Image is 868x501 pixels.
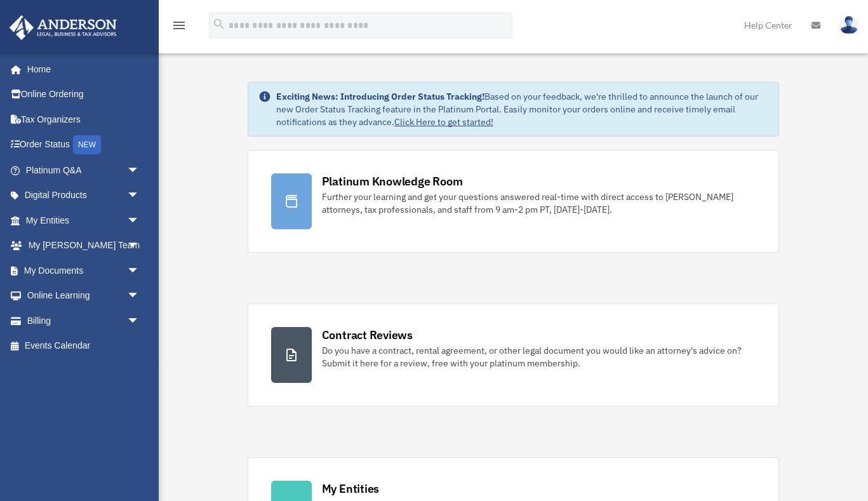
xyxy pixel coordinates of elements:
[127,208,152,234] span: arrow_drop_down
[6,15,121,40] img: Anderson Advisors Platinum Portal
[9,183,159,208] a: Digital Productsarrow_drop_down
[9,107,159,132] a: Tax Organizers
[9,333,159,359] a: Events Calendar
[9,57,152,82] a: Home
[9,308,159,333] a: Billingarrow_drop_down
[394,116,493,128] a: Click Here to get started!
[9,157,159,183] a: Platinum Q&Aarrow_drop_down
[9,258,159,283] a: My Documentsarrow_drop_down
[171,18,187,33] i: menu
[9,208,159,233] a: My Entitiesarrow_drop_down
[127,308,152,334] span: arrow_drop_down
[9,82,159,107] a: Online Ordering
[322,344,756,370] div: Do you have a contract, rental agreement, or other legal document you would like an attorney's ad...
[9,283,159,309] a: Online Learningarrow_drop_down
[212,17,226,31] i: search
[127,233,152,259] span: arrow_drop_down
[322,481,379,497] div: My Entities
[73,135,101,154] div: NEW
[127,183,152,209] span: arrow_drop_down
[839,16,858,34] img: User Pic
[248,304,780,406] a: Contract Reviews Do you have a contract, rental agreement, or other legal document you would like...
[171,22,187,33] a: menu
[322,190,756,216] div: Further your learning and get your questions answered real-time with direct access to [PERSON_NAM...
[322,173,463,189] div: Platinum Knowledge Room
[9,132,159,158] a: Order StatusNEW
[127,258,152,284] span: arrow_drop_down
[322,327,413,343] div: Contract Reviews
[127,283,152,309] span: arrow_drop_down
[9,233,159,258] a: My [PERSON_NAME] Teamarrow_drop_down
[276,90,769,128] div: Based on your feedback, we're thrilled to announce the launch of our new Order Status Tracking fe...
[127,157,152,184] span: arrow_drop_down
[248,150,780,253] a: Platinum Knowledge Room Further your learning and get your questions answered real-time with dire...
[276,91,484,102] strong: Exciting News: Introducing Order Status Tracking!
